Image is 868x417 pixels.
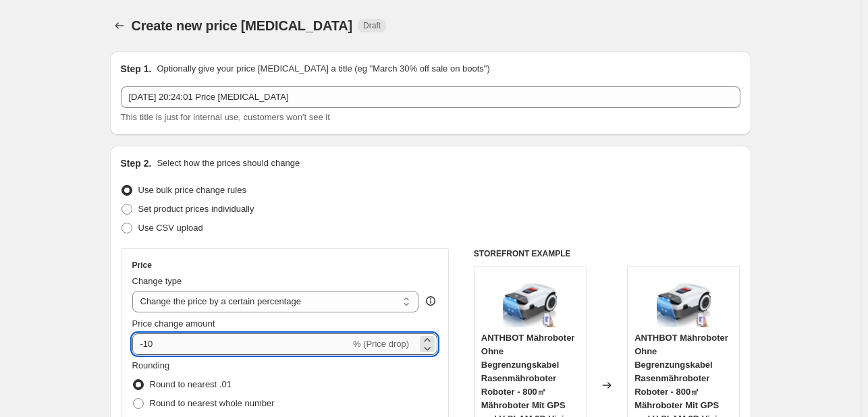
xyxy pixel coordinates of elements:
[121,62,152,76] h2: Step 1.
[150,379,232,389] span: Round to nearest .01
[138,223,203,233] span: Use CSV upload
[132,276,182,286] span: Change type
[132,260,152,271] h3: Price
[138,185,246,195] span: Use bulk price change rules
[353,339,409,349] span: % (Price drop)
[150,398,275,408] span: Round to nearest whole number
[657,273,711,327] img: 61xR1B58g9L_80x.jpg
[132,333,350,355] input: -15
[132,360,170,370] span: Rounding
[121,86,740,108] input: 30% off holiday sale
[132,318,215,329] span: Price change amount
[121,157,152,170] h2: Step 2.
[138,204,254,214] span: Set product prices individually
[474,248,740,259] h6: STOREFRONT EXAMPLE
[157,62,489,76] p: Optionally give your price [MEDICAL_DATA] a title (eg "March 30% off sale on boots")
[132,18,353,33] span: Create new price [MEDICAL_DATA]
[503,273,557,327] img: 61xR1B58g9L_80x.jpg
[121,112,330,122] span: This title is just for internal use, customers won't see it
[363,20,381,31] span: Draft
[157,157,300,170] p: Select how the prices should change
[424,294,437,308] div: help
[110,16,129,35] button: Price change jobs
